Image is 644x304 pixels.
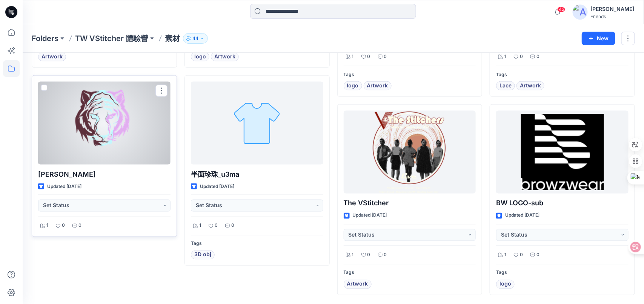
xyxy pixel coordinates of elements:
p: Tags [344,71,476,79]
p: 0 [215,222,218,230]
p: 0 [536,251,539,259]
a: Carol Lion [38,82,171,165]
a: BW LOGO-sub [496,111,629,194]
p: 1 [504,53,506,61]
img: avatar [573,5,588,20]
p: 素材 [165,33,180,44]
span: Artwork [520,81,541,90]
a: Folders [32,33,58,44]
p: Tags [496,71,629,79]
p: 0 [384,53,387,61]
button: 44 [183,33,208,44]
a: The VStitcher [344,111,476,194]
button: New [582,32,615,45]
div: [PERSON_NAME] [591,5,635,14]
span: Artwork [367,81,388,90]
p: 0 [367,251,370,259]
p: 1 [352,251,354,259]
span: Artwork [347,280,368,289]
p: 0 [384,251,387,259]
p: 1 [199,222,201,230]
span: 3D obj [194,251,211,260]
span: Lace [500,81,512,90]
p: 44 [192,34,198,43]
p: [PERSON_NAME] [38,169,171,180]
p: 0 [367,53,370,61]
p: 0 [231,222,234,230]
a: TW VStitcher 體驗營 [75,33,148,44]
p: Tags [191,240,323,248]
p: BW LOGO-sub [496,198,629,209]
span: 43 [557,6,566,12]
span: logo [347,81,359,90]
span: Artwork [41,52,63,61]
p: 1 [352,53,354,61]
p: 1 [46,222,48,230]
p: 0 [520,53,523,61]
span: Artwork [214,52,235,61]
p: 0 [520,251,523,259]
a: 半面珍珠_u3ma [191,82,323,165]
span: logo [194,52,206,61]
p: 1 [504,251,506,259]
p: Updated [DATE] [505,212,539,220]
p: Updated [DATE] [200,183,234,191]
p: Updated [DATE] [47,183,81,191]
p: 半面珍珠_u3ma [191,169,323,180]
span: logo [500,280,511,289]
p: 0 [536,53,539,61]
p: 0 [62,222,65,230]
p: Tags [496,269,629,277]
p: Tags [344,269,476,277]
p: Updated [DATE] [353,212,387,220]
p: 0 [78,222,81,230]
p: The VStitcher [344,198,476,209]
div: Friends [591,14,635,19]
